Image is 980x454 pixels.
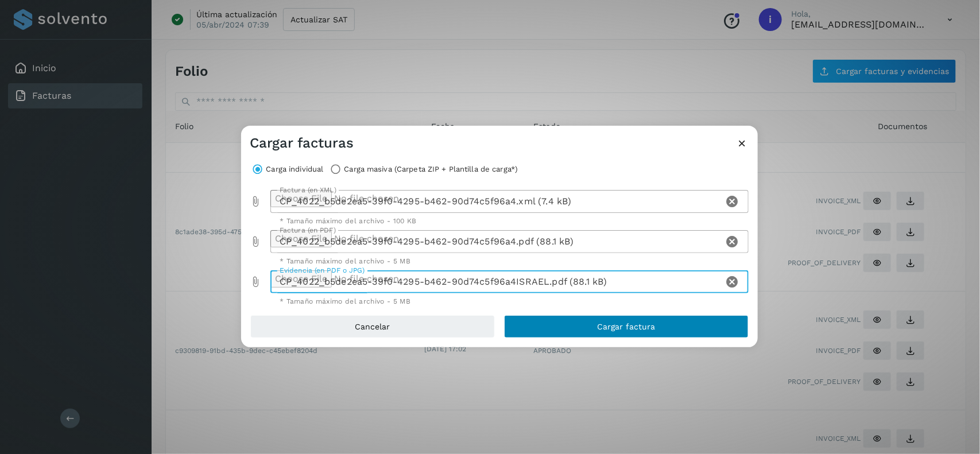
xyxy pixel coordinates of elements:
label: Carga individual [266,161,324,177]
div: CP_4022_b5de2ea5-39f0-4295-b462-90d74c5f96a4ISRAEL.pdf (88.1 kB) [270,270,723,293]
i: Clear Factura (en XML) [726,195,739,208]
div: CP_4022_b5de2ea5-39f0-4295-b462-90d74c5f96a4.pdf (88.1 kB) [270,230,723,253]
div: * Tamaño máximo del archivo - 5 MB [280,298,739,305]
span: Cargar factura [597,323,655,331]
i: Factura (en PDF) prepended action [250,236,262,247]
button: Cancelar [250,315,495,338]
div: * Tamaño máximo del archivo - 100 KB [280,218,739,224]
label: Carga masiva (Carpeta ZIP + Plantilla de carga*) [344,161,518,177]
button: Cargar factura [504,315,749,338]
i: Evidencia (en PDF o JPG) prepended action [250,276,262,288]
span: Cancelar [355,323,390,331]
i: Factura (en XML) prepended action [250,196,262,207]
div: CP_4022_b5de2ea5-39f0-4295-b462-90d74c5f96a4.xml (7.4 kB) [270,190,723,213]
i: Clear Factura (en PDF) [726,235,739,249]
i: Clear Evidencia (en PDF o JPG) [726,275,739,289]
h3: Cargar facturas [250,135,354,152]
div: * Tamaño máximo del archivo - 5 MB [280,258,739,265]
